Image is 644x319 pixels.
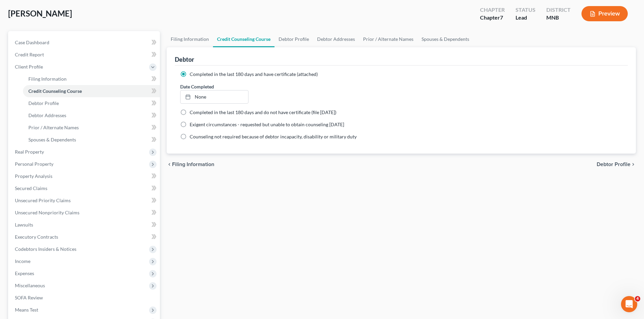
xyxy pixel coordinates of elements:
h1: [PERSON_NAME] [33,3,77,8]
span: Prior / Alternate Names [28,125,79,130]
div: Lead [516,14,535,22]
div: [PERSON_NAME] • [DATE] [11,202,64,206]
a: Debtor Profile [23,97,160,109]
i: chevron_left [167,162,172,167]
div: Debtor [175,55,194,63]
a: Prior / Alternate Names [359,31,418,47]
a: Credit Counseling Course [23,85,160,97]
a: Unsecured Nonpriority Claims [9,207,160,219]
b: dynamic [22,90,44,96]
span: Expenses [15,270,34,276]
a: None [181,90,248,103]
div: District [546,6,571,14]
div: Status [516,6,535,14]
a: Case Dashboard [9,36,160,49]
a: Unsecured Priority Claims [9,194,160,207]
a: Credit Report [9,49,160,61]
span: Means Test [15,307,38,313]
a: Debtor Addresses [23,109,160,122]
b: static [49,90,64,96]
i: chevron_right [630,162,636,167]
div: Kelly says… [5,53,130,215]
span: Filing Information [172,162,214,167]
span: Client Profile [15,64,43,70]
a: Debtor Profile [275,31,313,47]
iframe: To enrich screen reader interactions, please activate Accessibility in Grammarly extension settings [621,296,637,312]
span: Unsecured Priority Claims [15,197,71,203]
textarea: Message… [6,207,129,218]
a: Spouses & Dependents [418,31,473,47]
span: SOFA Review [15,295,43,300]
div: Chapter [480,14,505,22]
div: Important Update: Form Changes in ProgressDue to a major app update, some forms have temporarily ... [5,53,111,200]
div: Due to a major app update, some forms have temporarily changed from to . [11,57,105,97]
a: Lawsuits [9,219,160,231]
a: Credit Counseling Course [213,31,275,47]
button: chevron_left Filing Information [167,162,214,167]
a: Secured Claims [9,182,160,194]
div: MNB [546,14,571,22]
span: Completed in the last 180 days and have certificate (attached) [190,71,318,77]
div: Our team is actively working to re-integrate dynamic functionality and expects to have it restore... [11,143,105,196]
a: Property Analysis [9,170,160,182]
span: 7 [500,14,503,21]
span: Real Property [15,149,44,155]
a: Filing Information [167,31,213,47]
p: Active over [DATE] [33,8,74,15]
button: Upload attachment [32,221,38,227]
a: SOFA Review [9,292,160,304]
a: Filing Information [23,73,160,85]
span: Credit Report [15,52,44,57]
span: Debtor Profile [28,100,59,106]
button: Preview [581,6,628,21]
button: Gif picker [21,221,27,227]
span: Unsecured Nonpriority Claims [15,210,79,215]
span: Codebtors Insiders & Notices [15,246,76,252]
a: Spouses & Dependents [23,134,160,146]
b: Dynamic forms [11,107,51,112]
span: 4 [635,296,640,301]
span: Secured Claims [15,185,47,191]
button: Home [118,3,131,16]
span: Debtor Profile [597,162,630,167]
b: Static forms [11,120,102,132]
div: Chapter [480,6,505,14]
span: [PERSON_NAME] [8,8,72,18]
button: go back [4,3,17,16]
span: Income [15,258,30,264]
span: Executory Contracts [15,234,58,240]
span: Credit Counseling Course [28,88,82,94]
span: Exigent circumstances - requested but unable to obtain counseling [DATE] [190,122,344,127]
a: Prior / Alternate Names [23,122,160,134]
a: Executory Contracts [9,231,160,243]
span: Miscellaneous [15,283,45,288]
div: automatically adjust based on your input, showing or hiding fields to streamline the process. dis... [11,100,105,140]
label: Date Completed [180,83,214,90]
span: Property Analysis [15,173,52,179]
span: Filing Information [28,76,67,82]
button: Send a message… [116,218,127,229]
img: Profile image for Kelly [19,4,30,15]
span: Debtor Addresses [28,112,66,118]
span: Counseling not required because of debtor incapacity, disability or military duty [190,134,357,139]
span: Lawsuits [15,222,33,228]
button: Debtor Profile chevron_right [597,162,636,167]
span: Completed in the last 180 days and do not have certificate (file [DATE]) [190,109,336,115]
b: Important Update: Form Changes in Progress [11,57,100,70]
span: Spouses & Dependents [28,137,76,142]
span: Case Dashboard [15,39,49,45]
span: Personal Property [15,161,53,167]
button: Emoji picker [10,221,16,227]
a: Debtor Addresses [313,31,359,47]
